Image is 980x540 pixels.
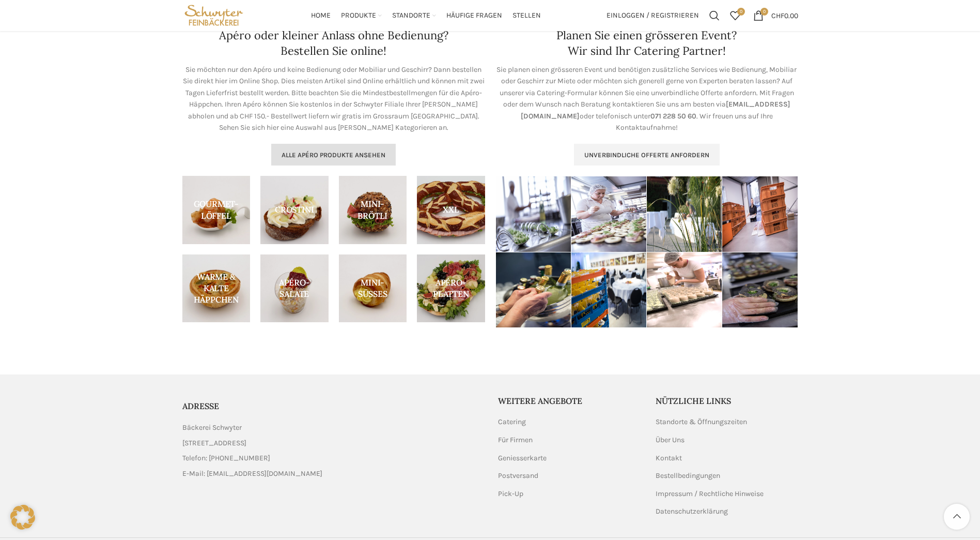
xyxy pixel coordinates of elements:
[656,417,748,427] a: Standorte & Öffnungszeiten
[417,176,485,244] a: Product category xxl
[737,8,745,16] span: 0
[580,112,650,121] span: oder telefonisch unter
[584,151,709,159] span: Unverbindliche Offerte anfordern
[182,10,246,19] a: Site logo
[771,11,798,20] bdi: 0.00
[339,254,407,323] a: Product category mini-suesses
[725,5,745,26] div: Meine Wunschliste
[182,401,219,411] span: ADRESSE
[251,5,601,26] div: Main navigation
[656,506,729,517] a: Datenschutzerklärung
[341,5,382,26] a: Produkte
[571,176,646,252] img: Mini-Brötli in der Vorbereitung
[656,471,721,481] a: Bestellbedingungen
[650,112,696,121] span: 071 228 50 60
[656,435,686,445] a: Über Uns
[182,422,242,433] span: Bäckerei Schwyter
[446,5,502,26] a: Häufige Fragen
[498,435,534,445] a: Für Firmen
[498,417,527,427] a: Catering
[606,12,699,19] span: Einloggen / Registrieren
[521,100,790,120] span: [EMAIL_ADDRESS][DOMAIN_NAME]
[722,252,798,327] img: Mini-Brötli
[182,453,483,464] a: List item link
[219,27,448,59] h4: Apéro oder kleiner Anlass ohne Bedienung? Bestellen Sie online!
[341,11,376,21] span: Produkte
[182,64,485,133] p: Sie möchten nur den Apéro und keine Bedienung oder Mobiliar und Geschirr? Dann bestellen Sie dire...
[647,176,722,252] img: Catering-Anlass draussen
[656,453,683,463] a: Kontakt
[498,395,641,407] h5: Weitere Angebote
[339,176,407,244] a: Product category mini-broetli
[725,5,745,26] a: 0
[260,254,329,323] a: Product category apero-salate
[392,5,436,26] a: Standorte
[722,176,798,252] img: Professionelle Lieferung
[311,11,331,21] span: Home
[182,438,246,449] span: [STREET_ADDRESS]
[512,5,541,26] a: Stellen
[496,65,797,109] span: Sie planen einen grösseren Event und benötigen zusätzliche Services wie Bedienung, Mobiliar oder ...
[271,144,396,166] a: Alle Apéro Produkte ansehen
[498,471,539,481] a: Postversand
[496,176,571,252] img: Gourmet-Löffel werden vorbereitet
[760,8,768,16] span: 0
[182,254,251,323] a: Product category haeppchen
[260,176,329,244] a: Product category crostini
[311,5,331,26] a: Home
[392,11,430,21] span: Standorte
[656,489,765,499] a: Impressum / Rechtliche Hinweise
[556,27,737,59] h4: Planen Sie einen grösseren Event? Wir sind Ihr Catering Partner!
[601,5,704,26] a: Einloggen / Registrieren
[748,5,803,26] a: 0 CHF0.00
[656,395,798,407] h5: Nützliche Links
[282,151,385,159] span: Alle Apéro Produkte ansehen
[417,254,485,323] a: Product category apero-platten
[944,504,970,530] a: Scroll to top button
[446,11,502,21] span: Häufige Fragen
[574,144,720,166] a: Unverbindliche Offerte anfordern
[512,11,541,21] span: Stellen
[182,176,251,244] a: Product category gourmet-loeffel
[571,252,646,327] img: Mehrgang Dinner
[496,252,571,327] img: Getränke mit Service
[498,453,548,463] a: Geniesserkarte
[182,468,483,479] a: List item link
[771,11,784,20] span: CHF
[498,489,524,499] a: Pick-Up
[647,252,722,327] img: Mini-Desserts
[704,5,725,26] a: Suchen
